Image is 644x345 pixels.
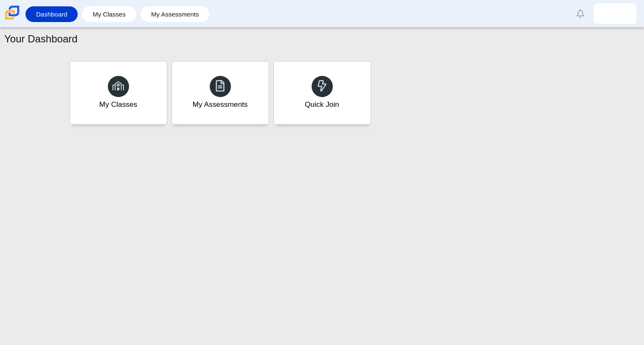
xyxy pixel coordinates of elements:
[571,4,590,23] a: Alerts
[3,16,21,23] a: Carmen School of Science & Technology
[3,4,21,22] img: Carmen School of Science & Technology
[273,61,371,125] a: Quick Join
[305,99,339,110] div: Quick Join
[193,99,248,110] div: My Assessments
[30,6,73,22] a: Dashboard
[70,61,167,125] a: My Classes
[145,6,205,22] a: My Assessments
[99,99,138,110] div: My Classes
[594,3,636,24] a: serenity.chapa.Bqk5Cd
[608,7,622,20] img: serenity.chapa.Bqk5Cd
[4,32,78,46] h1: Your Dashboard
[86,6,132,22] a: My Classes
[172,61,269,125] a: My Assessments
